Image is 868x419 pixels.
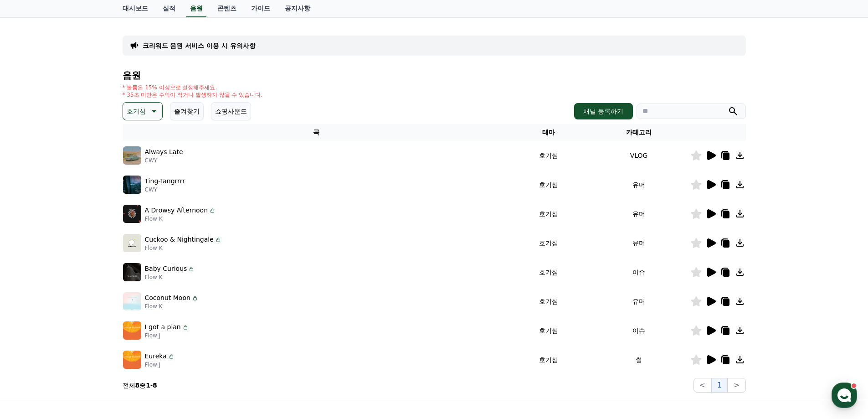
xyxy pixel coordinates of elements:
td: 호기심 [510,141,588,170]
a: 대화 [60,289,118,312]
td: 호기심 [510,199,588,228]
p: * 35초 미만은 수익이 적거나 발생하지 않을 수 있습니다. [123,91,263,98]
p: Flow K [145,215,216,222]
button: 쇼핑사운드 [211,102,251,120]
td: 유머 [588,199,690,228]
p: Flow K [145,244,222,252]
img: music [123,146,141,165]
p: 전체 중 - [123,381,157,390]
button: 호기심 [123,102,163,120]
p: Always Late [145,147,183,157]
img: music [123,176,141,194]
img: music [123,234,141,252]
p: CWY [145,186,185,193]
p: Flow K [145,303,199,310]
span: 설정 [141,303,152,310]
img: music [123,292,141,310]
p: Cuckoo & Nightingale [145,235,214,244]
a: 설정 [118,289,175,312]
img: music [123,321,141,340]
p: Flow K [145,274,195,281]
p: Ting-Tangrrrr [145,176,185,186]
th: 곡 [123,124,510,141]
td: 호기심 [510,287,588,316]
p: I got a plan [145,322,181,332]
td: 호기심 [510,258,588,287]
button: < [693,378,711,393]
td: VLOG [588,141,690,170]
button: 1 [711,378,728,393]
td: 호기심 [510,170,588,199]
p: 호기심 [127,105,146,118]
button: > [728,378,745,393]
td: 유머 [588,228,690,258]
p: Coconut Moon [145,293,190,303]
td: 이슈 [588,316,690,345]
td: 이슈 [588,258,690,287]
strong: 1 [146,382,150,389]
p: Eureka [145,352,167,361]
h4: 음원 [123,70,746,80]
p: Flow J [145,361,175,368]
td: 호기심 [510,316,588,345]
span: 홈 [29,303,34,310]
strong: 8 [153,382,157,389]
td: 썰 [588,345,690,374]
img: music [123,351,141,369]
p: Baby Curious [145,264,187,274]
td: 호기심 [510,345,588,374]
th: 테마 [510,124,588,141]
a: 홈 [3,289,60,312]
p: CWY [145,157,183,164]
td: 유머 [588,287,690,316]
strong: 8 [135,382,140,389]
p: * 볼륨은 15% 이상으로 설정해주세요. [123,84,263,91]
p: Flow J [145,332,189,339]
td: 유머 [588,170,690,199]
a: 크리워드 음원 서비스 이용 시 유의사항 [143,41,256,50]
img: music [123,263,141,281]
span: 대화 [83,303,94,310]
img: music [123,205,141,223]
button: 채널 등록하기 [574,103,632,119]
button: 즐겨찾기 [170,102,204,120]
p: A Drowsy Afternoon [145,206,208,215]
td: 호기심 [510,228,588,258]
th: 카테고리 [588,124,690,141]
